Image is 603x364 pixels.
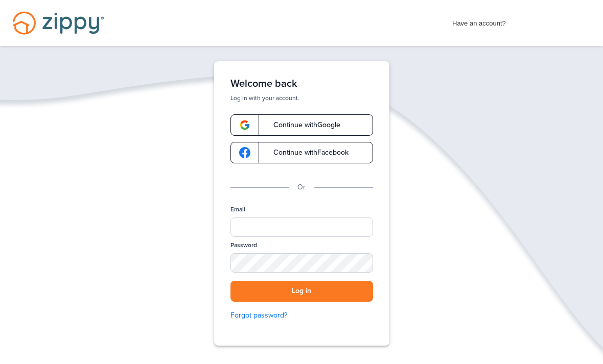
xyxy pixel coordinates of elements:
[452,13,506,29] span: Have an account?
[297,182,306,193] p: Or
[230,78,373,90] h1: Welcome back
[230,241,257,250] label: Password
[230,253,373,273] input: Password
[230,310,373,321] a: Forgot password?
[239,119,250,131] img: google-logo
[230,205,245,214] label: Email
[230,114,373,136] a: google-logoContinue withGoogle
[230,142,373,163] a: google-logoContinue withFacebook
[263,149,349,156] span: Continue with Facebook
[230,281,373,302] button: Log in
[230,217,373,237] input: Email
[230,94,373,102] p: Log in with your account.
[239,147,250,158] img: google-logo
[263,122,340,129] span: Continue with Google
